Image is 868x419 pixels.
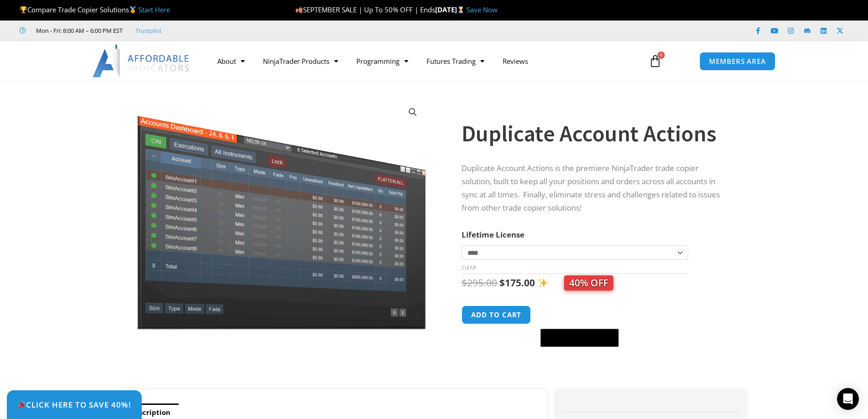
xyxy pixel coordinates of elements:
[538,278,548,288] img: ✨
[417,51,493,72] a: Futures Trading
[635,48,675,74] a: 0
[296,6,303,13] img: 🍂
[462,118,728,150] h1: Duplicate Account Actions
[540,329,619,347] button: Buy with GPay
[92,45,190,78] img: LogoAI | Affordable Indicators – NinjaTrader
[347,51,417,72] a: Programming
[135,25,162,36] a: Trustpilot
[499,276,505,289] span: $
[435,5,467,14] strong: [DATE]
[254,51,347,72] a: NinjaTrader Products
[34,25,123,36] span: Mon - Fri: 8:00 AM – 6:00 PM EST
[467,5,498,14] a: Save Now
[462,276,467,289] span: $
[564,275,613,290] span: 40% OFF
[7,390,142,419] a: 🎉Click Here to save 40%!
[499,276,535,289] bdi: 175.00
[699,52,776,71] a: MEMBERS AREA
[462,264,476,271] a: Clear options
[208,51,254,72] a: About
[18,401,26,409] img: 🎉
[295,5,435,14] span: SEPTEMBER SALE | Up To 50% OFF | Ends
[462,305,531,324] button: Add to cart
[657,52,665,59] span: 0
[139,5,170,14] a: Start Here
[405,104,421,120] a: View full-screen image gallery
[17,401,131,409] span: Click Here to save 40%!
[208,51,638,72] nav: Menu
[462,352,728,361] iframe: PayPal Message 1
[20,5,170,14] span: Compare Trade Copier Solutions
[837,388,859,410] div: Open Intercom Messenger
[462,229,524,240] label: Lifetime License
[129,6,136,13] img: 🥇
[539,304,621,326] iframe: Secure express checkout frame
[493,51,537,72] a: Reviews
[462,276,497,289] bdi: 295.00
[20,6,27,13] img: 🏆
[709,58,766,65] span: MEMBERS AREA
[457,6,464,13] img: ⌛
[462,162,728,215] p: Duplicate Account Actions is the premiere NinjaTrader trade copier solution, built to keep all yo...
